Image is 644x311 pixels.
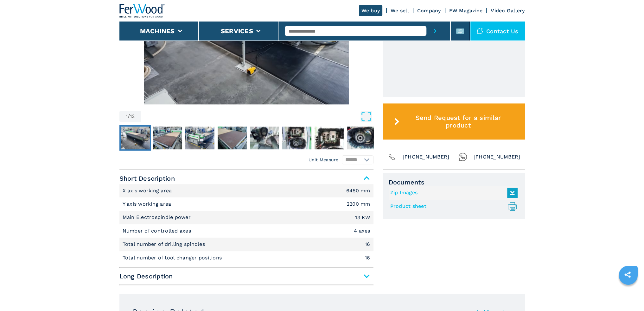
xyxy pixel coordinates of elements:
[359,5,383,16] a: We buy
[140,27,175,35] button: Machines
[347,127,376,149] img: 59f5447a75f5af2577773f986732a6ee
[216,125,248,151] button: Go to Slide 4
[383,103,525,140] button: Send Request for a similar product
[119,125,373,151] nav: Thumbnail Navigation
[123,187,174,194] p: X axis working area
[346,188,370,193] em: 6450 mm
[130,114,135,119] span: 12
[470,22,525,40] div: Contact us
[347,202,370,207] em: 2200 mm
[153,127,182,149] img: 1aa3c784db513429ba0546e90ba1391b
[123,227,193,234] p: Number of controlled axes
[387,152,396,161] img: Phone
[152,125,183,151] button: Go to Slide 2
[250,127,279,149] img: fc1ec01100387265b877252cb419cffc
[365,242,370,247] em: 16
[249,125,280,151] button: Go to Slide 5
[426,22,444,40] button: submit-button
[402,114,514,129] span: Send Request for a similar product
[123,254,224,261] p: Total number of tool changer positions
[365,255,370,260] em: 16
[128,114,130,119] span: /
[126,114,128,119] span: 1
[313,125,345,151] button: Go to Slide 7
[346,125,377,151] button: Go to Slide 8
[119,4,165,18] img: Ferwood
[391,8,409,14] a: We sell
[309,157,339,163] em: Unit Measure
[119,271,373,282] span: Long Description
[184,125,216,151] button: Go to Slide 3
[617,283,639,306] iframe: Chat
[123,241,207,248] p: Total number of drilling spindles
[620,267,635,283] a: sharethis
[474,152,520,161] span: [PHONE_NUMBER]
[403,152,450,161] span: [PHONE_NUMBER]
[491,8,525,14] a: Video Gallery
[458,152,467,161] img: Whatsapp
[119,173,373,184] span: Short Description
[354,228,370,233] em: 4 axes
[123,214,193,221] p: Main Electrospindle power
[143,111,372,122] button: Open Fullscreen
[121,127,150,149] img: a97364d843cf3467567b7ae031e85d86
[221,27,253,35] button: Services
[123,201,173,208] p: Y axis working area
[281,125,313,151] button: Go to Slide 6
[119,125,151,151] button: Go to Slide 1
[390,188,514,198] a: Zip Images
[282,127,311,149] img: 5eb40120939f187a69b630cc86e9370d
[315,127,344,149] img: 0c8e1f23666c2cd9fe75812ae013ee64
[477,28,483,34] img: Contact us
[449,8,483,14] a: FW Magazine
[417,8,441,14] a: Company
[389,178,519,186] span: Documents
[119,184,373,264] div: Short Description
[355,215,370,220] em: 13 KW
[218,127,247,149] img: ecb38f465cb1943021f39007ac1ca586
[390,201,514,212] a: Product sheet
[185,127,214,149] img: 0994041fc7fe587a9111eb472aca9373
